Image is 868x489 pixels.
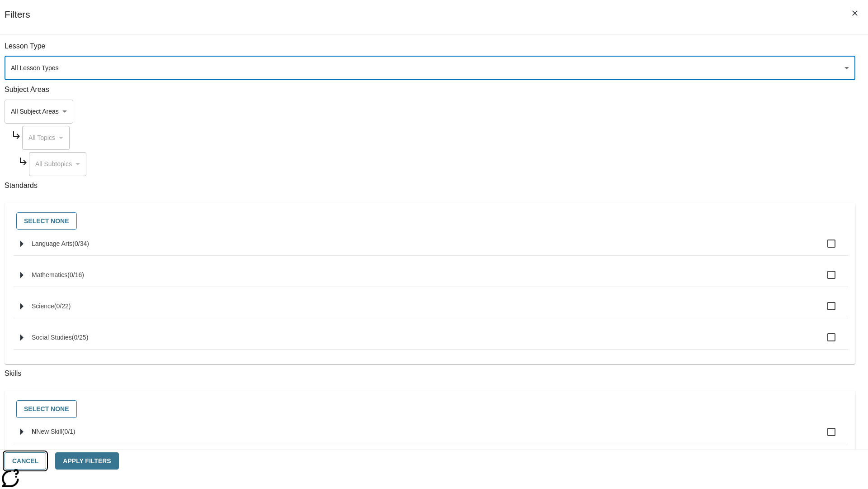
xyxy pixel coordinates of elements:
p: Skills [5,369,855,379]
span: 0 standards selected/25 standards in group [72,334,89,341]
span: 0 standards selected/16 standards in group [67,271,84,278]
ul: Select standards [14,232,848,357]
span: Science [32,302,54,310]
button: Select None [16,212,77,230]
span: 0 standards selected/34 standards in group [72,240,89,247]
button: Close Filters side menu [845,4,864,23]
span: New Skill [36,428,62,435]
button: Select None [16,400,77,418]
h1: Filters [5,9,30,34]
span: Social Studies [32,334,72,341]
span: Mathematics [32,271,67,278]
div: Select a lesson type [5,56,855,80]
p: Lesson Type [5,41,855,52]
span: 0 standards selected/22 standards in group [54,302,71,310]
span: 0 skills selected/1 skills in group [62,428,75,435]
button: Cancel [5,452,46,470]
p: Subject Areas [5,85,855,95]
p: Standards [5,181,855,191]
span: N [32,428,36,435]
div: Select a Subject Area [5,100,73,124]
div: Select a Subject Area [22,126,70,150]
div: Select standards [12,210,848,232]
div: Select a Subject Area [29,152,86,176]
button: Apply Filters [55,452,118,470]
span: Language Arts [32,240,72,247]
div: Select skills [12,398,848,420]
